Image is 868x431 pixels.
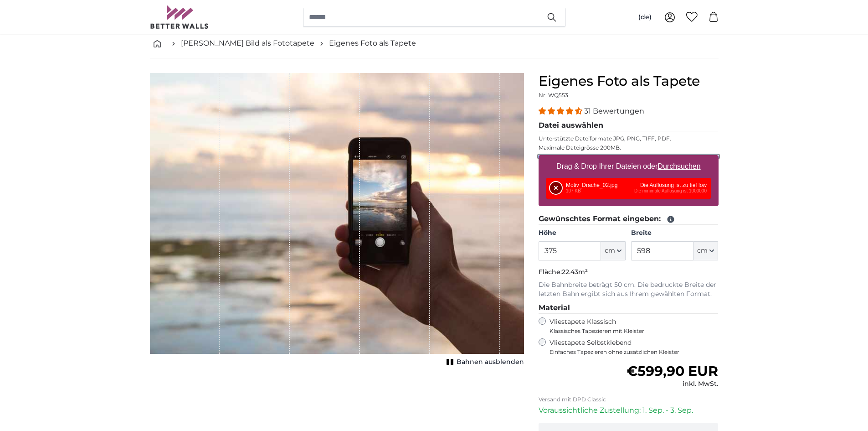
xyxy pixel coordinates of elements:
[150,5,209,29] img: Betterwalls
[539,107,584,115] span: 4.32 stars
[539,92,568,99] span: Nr. WQ553
[693,241,718,260] button: cm
[550,327,711,335] span: Klassisches Tapezieren mit Kleister
[329,38,416,49] a: Eigenes Foto als Tapete
[631,228,718,238] label: Breite
[539,120,719,131] legend: Datei auswählen
[539,144,719,151] p: Maximale Dateigrösse 200MB.
[444,356,524,369] button: Bahnen ausblenden
[150,29,719,58] nav: breadcrumbs
[457,358,524,367] span: Bahnen ausblenden
[539,280,719,299] p: Die Bahnbreite beträgt 50 cm. Die bedruckte Breite der letzten Bahn ergibt sich aus Ihrem gewählt...
[553,157,704,176] label: Drag & Drop Ihrer Dateien oder
[539,135,719,142] p: Unterstützte Dateiformate JPG, PNG, TIFF, PDF.
[584,107,644,115] span: 31 Bewertungen
[562,268,588,276] span: 22.43m²
[539,268,719,277] p: Fläche:
[539,73,719,89] h1: Eigenes Foto als Tapete
[550,348,719,356] span: Einfaches Tapezieren ohne zusätzlichen Kleister
[150,73,524,369] div: 1 of 1
[539,302,719,314] legend: Material
[631,9,659,26] button: (de)
[539,396,719,403] p: Versand mit DPD Classic
[627,363,718,379] span: €599,90 EUR
[605,246,615,255] span: cm
[539,213,719,225] legend: Gewünschtes Format eingeben:
[539,228,626,238] label: Höhe
[550,338,719,356] label: Vliestapete Selbstklebend
[181,38,314,49] a: [PERSON_NAME] Bild als Fototapete
[697,246,708,255] span: cm
[657,162,700,170] u: Durchsuchen
[627,379,718,389] div: inkl. MwSt.
[601,241,626,260] button: cm
[539,405,719,416] p: Voraussichtliche Zustellung: 1. Sep. - 3. Sep.
[550,317,711,335] label: Vliestapete Klassisch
